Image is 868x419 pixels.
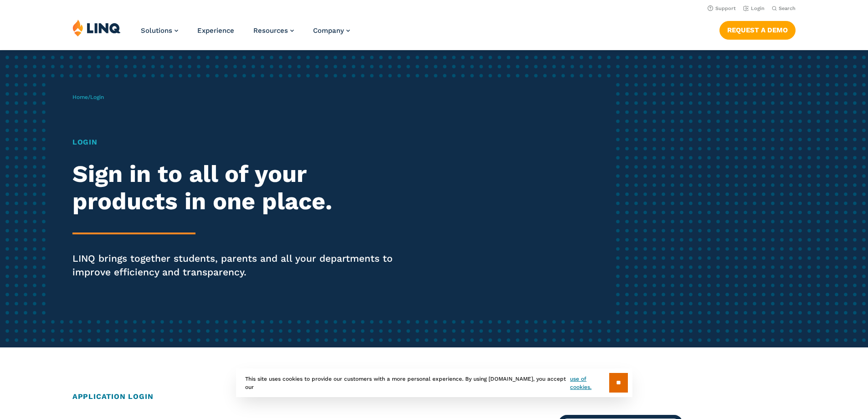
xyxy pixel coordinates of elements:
nav: Button Navigation [719,19,796,39]
p: LINQ brings together students, parents and all your departments to improve efficiency and transpa... [72,252,407,279]
a: Resources [253,26,294,35]
a: Home [72,94,88,100]
a: Company [313,26,350,35]
span: Solutions [141,26,172,35]
h1: Login [72,137,407,148]
a: use of cookies. [570,375,609,391]
a: Support [708,5,736,11]
span: Company [313,26,344,35]
span: Login [90,94,104,100]
div: This site uses cookies to provide our customers with a more personal experience. By using [DOMAIN... [236,368,632,397]
a: Request a Demo [719,21,796,39]
a: Solutions [141,26,178,35]
span: / [72,94,104,100]
a: Experience [197,26,234,35]
nav: Primary Navigation [141,19,350,49]
span: Search [779,5,796,11]
button: Open Search Bar [772,5,796,12]
a: Login [743,5,765,11]
h2: Sign in to all of your products in one place. [72,160,407,215]
span: Resources [253,26,288,35]
img: LINQ | K‑12 Software [72,19,121,36]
